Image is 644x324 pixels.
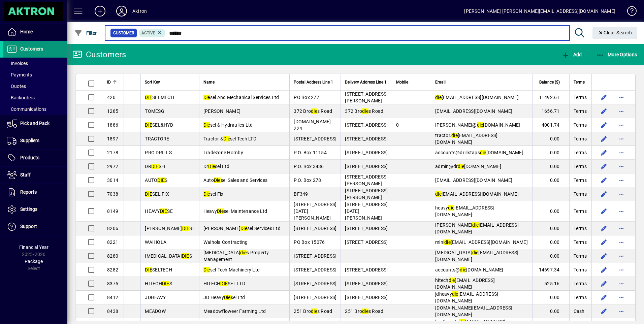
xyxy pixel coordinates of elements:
[203,191,224,197] span: sel Fix
[451,133,458,138] em: die
[145,177,167,183] span: AUTO S
[435,191,442,197] em: die
[435,164,501,169] span: admin@dr [DOMAIN_NAME]
[616,292,627,303] button: More options
[145,226,195,231] span: [PERSON_NAME] SE
[574,135,587,142] span: Terms
[616,106,627,117] button: More options
[345,122,388,128] span: [STREET_ADDRESS]
[435,133,498,145] span: tractor. [EMAIL_ADDRESS][DOMAIN_NAME]
[72,49,126,60] div: Customers
[574,208,587,215] span: Terms
[182,226,190,231] em: DIE
[141,31,155,35] span: Active
[574,225,587,232] span: Terms
[145,208,173,214] span: HEAVY SE
[599,278,609,289] button: Edit
[3,92,67,103] a: Backorders
[574,280,587,287] span: Terms
[435,191,519,197] span: [EMAIL_ADDRESS][DOMAIN_NAME]
[162,281,169,286] em: DIE
[182,253,189,259] em: DIE
[561,52,582,57] span: Add
[532,222,569,235] td: 0.00
[107,267,118,272] span: 8282
[203,267,210,272] em: Die
[3,115,67,132] a: Pick and Pack
[574,122,587,128] span: Terms
[107,108,118,114] span: 1285
[574,94,587,101] span: Terms
[145,122,173,128] span: SEL&HYD
[107,164,118,169] span: 2972
[599,237,609,248] button: Edit
[362,108,368,114] em: die
[203,191,210,197] em: Die
[574,253,587,259] span: Terms
[3,103,67,115] a: Communications
[460,267,466,272] em: die
[20,189,37,195] span: Reports
[111,5,132,17] button: Profile
[3,184,67,201] a: Reports
[145,239,166,245] span: WAIHOLA
[294,164,324,169] span: P.O. Box 3436
[599,223,609,234] button: Edit
[3,24,67,40] a: Home
[203,226,281,231] span: [PERSON_NAME] sel Services Ltd
[574,308,585,315] span: Cash
[616,175,627,186] button: More options
[596,52,637,57] span: More Options
[435,239,528,245] span: mini [EMAIL_ADDRESS][DOMAIN_NAME]
[345,188,388,200] span: [STREET_ADDRESS][PERSON_NAME]
[435,222,519,234] span: [PERSON_NAME] [EMAIL_ADDRESS][DOMAIN_NAME]
[345,108,383,114] span: 372 Bro s Road
[574,294,587,301] span: Terms
[532,132,569,146] td: 0.00
[435,78,446,86] span: Email
[435,267,503,272] span: accounts@ [DOMAIN_NAME]
[203,108,240,114] span: [PERSON_NAME]
[3,69,67,80] a: Payments
[203,309,266,314] span: Meadowfloweer Farming Ltd
[435,95,442,100] em: die
[345,239,388,245] span: [STREET_ADDRESS]
[345,202,388,221] span: [STREET_ADDRESS][DATE][PERSON_NAME]
[203,239,248,245] span: Waihola Contracting
[532,118,569,132] td: 4001.74
[616,147,627,158] button: More options
[20,172,31,177] span: Staff
[452,291,458,297] em: die
[532,146,569,160] td: 0.00
[107,191,118,197] span: 7038
[203,267,260,272] span: sel-Tech Machinery Ltd
[19,245,49,250] span: Financial Year
[435,305,512,317] span: [DOMAIN_NAME][EMAIL_ADDRESS][DOMAIN_NAME]
[145,108,164,114] span: TOMESG
[599,120,609,130] button: Edit
[294,78,333,86] span: Postal Address Line 1
[435,177,512,183] span: [EMAIL_ADDRESS][DOMAIN_NAME]
[107,295,118,300] span: 8412
[107,122,118,128] span: 1886
[107,226,118,231] span: 8206
[294,119,331,131] span: [DOMAIN_NAME] 224
[145,309,166,314] span: MEADOW
[294,95,319,100] span: PO Box 277
[73,27,99,39] button: Filter
[574,163,587,170] span: Terms
[435,150,523,155] span: accounts@drillstaps [DOMAIN_NAME]
[472,250,479,255] em: die
[616,189,627,199] button: More options
[599,306,609,317] button: Edit
[396,78,427,86] div: Mobile
[145,150,172,155] span: PRO DRILLS
[107,177,118,183] span: 3014
[220,281,228,286] em: DIE
[3,80,67,92] a: Quotes
[435,250,518,262] span: [MEDICAL_DATA] [EMAIL_ADDRESS][DOMAIN_NAME]
[20,46,43,52] span: Customers
[345,174,388,186] span: [STREET_ADDRESS][PERSON_NAME]
[622,1,636,23] a: Knowledge Base
[592,27,638,39] button: Clear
